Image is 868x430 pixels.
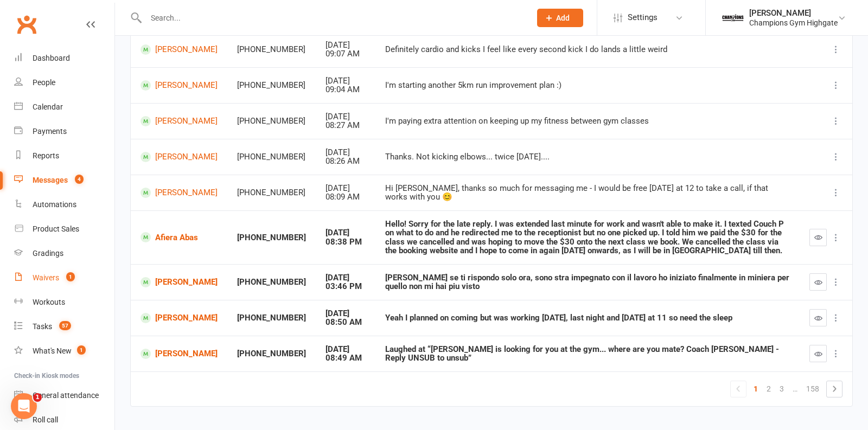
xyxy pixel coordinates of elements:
span: Settings [628,5,658,30]
div: Hi [PERSON_NAME], thanks so much for messaging me - I would be free [DATE] at 12 to take a call, ... [385,184,790,202]
div: I'm starting another 5km run improvement plan :) [385,81,790,90]
div: Automations [33,200,76,209]
a: Product Sales [14,217,114,241]
a: Dashboard [14,46,114,70]
a: … [788,381,802,396]
div: 08:26 AM [325,157,366,166]
a: General attendance kiosk mode [14,383,114,408]
a: Messages 4 [14,168,114,192]
span: 1 [66,272,75,281]
div: Calendar [33,102,63,111]
iframe: Intercom live chat [11,393,37,419]
a: People [14,70,114,95]
a: Calendar [14,95,114,119]
div: 09:07 AM [325,49,366,59]
div: Dashboard [33,54,70,62]
span: Add [556,14,570,22]
div: [DATE] [325,41,366,50]
a: Payments [14,119,114,144]
span: 1 [33,393,42,402]
div: Messages [33,176,68,184]
div: 08:50 AM [325,318,366,327]
div: General attendance [33,391,99,400]
div: [DATE] [325,184,366,193]
div: People [33,78,55,87]
div: 08:09 AM [325,192,366,202]
div: [DATE] [325,345,366,354]
button: Add [537,9,583,27]
div: [PHONE_NUMBER] [237,349,306,358]
div: [PERSON_NAME] [749,8,838,18]
a: Workouts [14,290,114,315]
a: 3 [775,381,788,396]
div: Champions Gym Highgate [749,18,838,28]
div: What's New [33,346,72,355]
span: 57 [59,321,71,330]
a: Reports [14,144,114,168]
div: [PERSON_NAME] se ti rispondo solo ora, sono stra impegnato con il lavoro ho iniziato finalmente i... [385,273,790,291]
a: [PERSON_NAME] [141,116,218,126]
div: [DATE] [325,112,366,121]
div: [PHONE_NUMBER] [237,278,306,287]
input: Search... [143,10,523,25]
div: I'm paying extra attention on keeping up my fitness between gym classes [385,117,790,126]
a: What's New1 [14,339,114,363]
div: [PHONE_NUMBER] [237,45,306,54]
a: 158 [802,381,824,396]
div: Product Sales [33,224,79,233]
div: [PHONE_NUMBER] [237,117,306,126]
div: Yeah I planned on coming but was working [DATE], last night and [DATE] at 11 so need the sleep [385,313,790,323]
div: Roll call [33,415,58,424]
div: Laughed at “[PERSON_NAME] is looking for you at the gym... where are you mate? Coach [PERSON_NAME... [385,345,790,363]
span: 1 [77,345,86,355]
a: [PERSON_NAME] [141,152,218,162]
a: [PERSON_NAME] [141,188,218,198]
div: 03:46 PM [325,282,366,291]
a: [PERSON_NAME] [141,277,218,287]
div: [DATE] [325,148,366,157]
div: Reports [33,151,59,160]
div: [PHONE_NUMBER] [237,233,306,242]
a: 1 [749,381,762,396]
div: 08:27 AM [325,121,366,130]
a: [PERSON_NAME] [141,44,218,55]
div: [DATE] [325,228,366,238]
div: Tasks [33,322,52,331]
a: Afiera Abas [141,232,218,242]
div: Workouts [33,298,65,306]
div: [PHONE_NUMBER] [237,81,306,90]
div: Thanks. Not kicking elbows... twice [DATE].... [385,152,790,162]
div: 09:04 AM [325,85,366,94]
div: 08:49 AM [325,354,366,363]
div: Hello! Sorry for the late reply. I was extended last minute for work and wasn't able to make it. ... [385,220,790,255]
img: thumb_image1630635537.png [722,7,744,29]
div: [DATE] [325,273,366,283]
div: Definitely cardio and kicks I feel like every second kick I do lands a little weird [385,45,790,54]
a: [PERSON_NAME] [141,349,218,359]
div: [DATE] [325,76,366,86]
div: Gradings [33,249,63,258]
div: [PHONE_NUMBER] [237,152,306,162]
div: 08:38 PM [325,238,366,247]
span: 4 [75,175,84,184]
a: Automations [14,192,114,217]
a: Gradings [14,241,114,266]
a: [PERSON_NAME] [141,80,218,91]
a: Waivers 1 [14,266,114,290]
div: [PHONE_NUMBER] [237,313,306,323]
a: Tasks 57 [14,315,114,339]
div: [DATE] [325,309,366,318]
div: [PHONE_NUMBER] [237,188,306,197]
div: Payments [33,127,67,136]
div: Waivers [33,273,59,282]
a: 2 [762,381,775,396]
a: [PERSON_NAME] [141,313,218,323]
a: Clubworx [13,11,40,38]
